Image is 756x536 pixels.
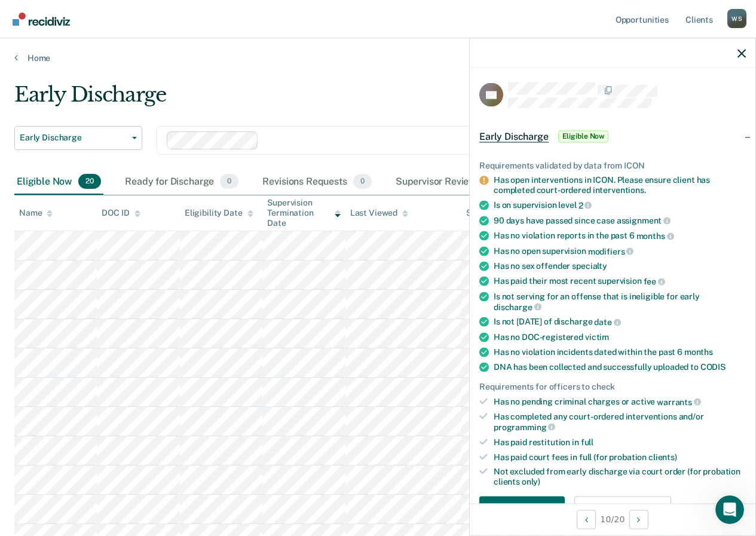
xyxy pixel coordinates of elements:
button: Update Eligibility [574,496,671,520]
span: full [581,437,593,446]
div: Supervision Termination Date [267,198,340,228]
span: clients) [648,452,677,461]
div: Has no sex offender [494,261,746,271]
span: discharge [494,302,541,311]
div: Not excluded from early discharge via court order (for probation clients [494,467,746,487]
div: Has no DOC-registered [494,332,746,342]
div: Eligible Now [14,169,103,195]
div: Last Viewed [350,208,408,218]
div: Supervisor Review [393,169,503,195]
span: warrants [657,397,701,406]
div: Has paid restitution in [494,437,746,447]
div: Early DischargeEligible Now [470,117,755,155]
div: DNA has been collected and successfully uploaded to [494,362,746,372]
div: Has no open supervision [494,246,746,256]
span: months [684,347,713,356]
iframe: Intercom live chat [715,495,744,524]
div: DOC ID [102,208,140,218]
span: modifiers [588,246,634,256]
span: fee [644,277,665,286]
div: 10 / 20 [470,503,755,535]
div: Status [466,208,492,218]
a: Navigate to form link [479,496,570,520]
div: Has completed any court-ordered interventions and/or [494,412,746,432]
button: Navigate to form [479,496,565,520]
div: Has paid their most recent supervision [494,276,746,287]
div: Has no violation reports in the past 6 [494,231,746,241]
span: assignment [617,216,671,225]
div: Ready for Discharge [123,169,241,195]
div: Has no violation incidents dated within the past 6 [494,347,746,357]
div: Is not [DATE] of discharge [494,317,746,327]
div: Has no pending criminal charges or active [494,396,746,407]
span: months [636,231,674,240]
div: Revisions Requests [260,169,374,195]
span: CODIS [700,362,726,371]
span: 2 [579,200,592,210]
span: 20 [78,174,101,189]
div: Is not serving for an offense that is ineligible for early [494,291,746,311]
span: victim [585,332,609,341]
div: W S [727,9,746,28]
span: Early Discharge [20,133,127,143]
span: 0 [220,174,238,189]
span: programming [494,422,555,431]
span: 0 [353,174,372,189]
a: Home [14,53,742,63]
div: Is on supervision level [494,200,746,210]
div: Early Discharge [14,82,695,117]
div: Has open interventions in ICON. Please ensure client has completed court-ordered interventions. [494,175,746,195]
div: Eligibility Date [185,208,253,218]
div: Has paid court fees in full (for probation [494,452,746,462]
div: Name [19,208,53,218]
button: Previous Opportunity [577,510,596,529]
button: Next Opportunity [629,510,648,529]
img: Recidiviz [13,13,70,26]
div: 90 days have passed since case [494,215,746,226]
span: only) [522,477,540,486]
button: Profile dropdown button [727,9,746,28]
span: Early Discharge [479,130,549,142]
span: date [594,317,620,327]
span: specialty [572,261,607,271]
div: Requirements validated by data from ICON [479,160,746,170]
span: Eligible Now [558,130,609,142]
div: Requirements for officers to check [479,381,746,391]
